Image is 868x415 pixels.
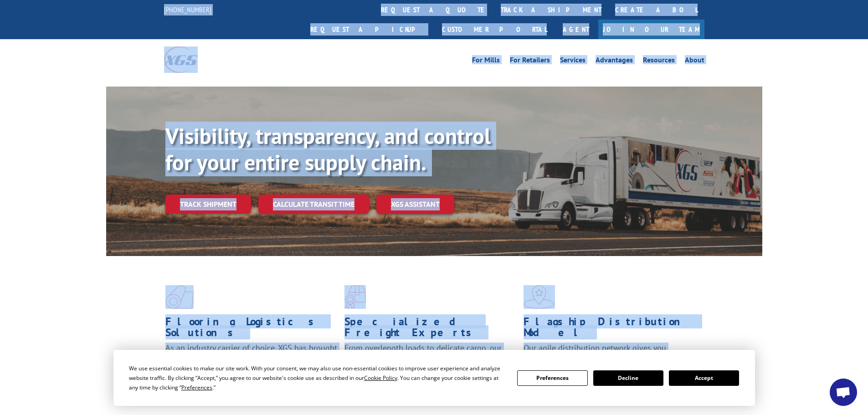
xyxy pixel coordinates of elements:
[643,56,675,67] a: Resources
[598,20,704,39] a: Join Our Team
[593,370,663,386] button: Decline
[596,56,633,67] a: Advantages
[685,56,704,67] a: About
[560,56,586,67] a: Services
[364,374,397,382] span: Cookie Policy
[344,285,366,309] img: xgs-icon-focused-on-flooring-red
[517,370,587,386] button: Preferences
[164,5,211,14] a: [PHONE_NUMBER]
[258,195,369,214] a: Calculate transit time
[165,122,491,176] b: Visibility, transparency, and control for your entire supply chain.
[669,370,739,386] button: Accept
[165,316,338,343] h1: Flooring Logistics Solutions
[113,350,755,406] div: Cookie Consent Prompt
[165,343,337,375] span: As an industry carrier of choice, XGS has brought innovation and dedication to flooring logistics...
[303,20,435,39] a: Request a pickup
[524,285,555,309] img: xgs-icon-flagship-distribution-model-red
[165,285,194,309] img: xgs-icon-total-supply-chain-intelligence-red
[344,343,517,383] p: From overlength loads to delicate cargo, our experienced staff knows the best way to move your fr...
[472,56,500,67] a: For Mills
[524,343,691,364] span: Our agile distribution network gives you nationwide inventory management on demand.
[524,316,696,343] h1: Flagship Distribution Model
[510,56,550,67] a: For Retailers
[435,20,554,39] a: Customer Portal
[181,384,212,391] span: Preferences
[376,195,454,214] a: XGS ASSISTANT
[830,379,857,406] div: Open chat
[165,195,251,214] a: Track shipment
[129,364,506,392] div: We use essential cookies to make our site work. With your consent, we may also use non-essential ...
[554,20,598,39] a: Agent
[344,316,517,343] h1: Specialized Freight Experts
